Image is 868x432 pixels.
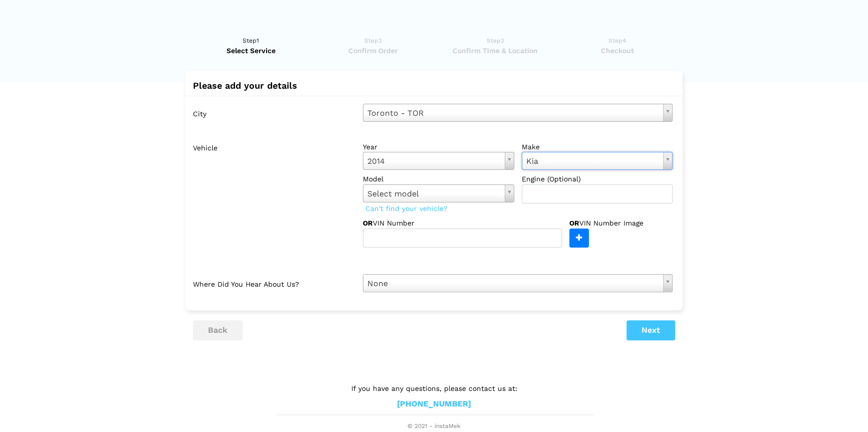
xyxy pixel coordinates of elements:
[193,81,675,91] h2: Please add your details
[569,218,665,228] label: VIN Number Image
[363,218,446,228] label: VIN Number
[437,36,553,56] a: Step3
[193,104,355,122] label: City
[276,383,592,394] p: If you have any questions, please contact us at:
[363,152,514,170] a: 2014
[522,142,673,152] label: make
[367,107,659,120] span: Toronto - TOR
[397,399,471,409] a: [PHONE_NUMBER]
[559,46,675,56] span: Checkout
[367,187,501,200] span: Select model
[626,320,675,340] button: Next
[522,152,673,170] a: Kia
[193,46,309,56] span: Select Service
[315,46,431,56] span: Confirm Order
[363,184,514,202] a: Select model
[367,277,659,290] span: None
[569,219,579,227] strong: OR
[363,274,673,292] a: None
[367,155,501,168] span: 2014
[559,36,675,56] a: Step4
[526,155,660,168] span: Kia
[363,219,373,227] strong: OR
[315,36,431,56] a: Step2
[363,202,450,215] span: Can't find your vehicle?
[276,422,592,430] span: © 2021 - instaMek
[363,174,514,184] label: model
[193,36,309,56] a: Step1
[363,104,673,122] a: Toronto - TOR
[193,274,355,292] label: Where did you hear about us?
[363,142,514,152] label: year
[193,138,355,248] label: Vehicle
[522,174,673,184] label: Engine (Optional)
[193,320,243,340] button: back
[437,46,553,56] span: Confirm Time & Location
